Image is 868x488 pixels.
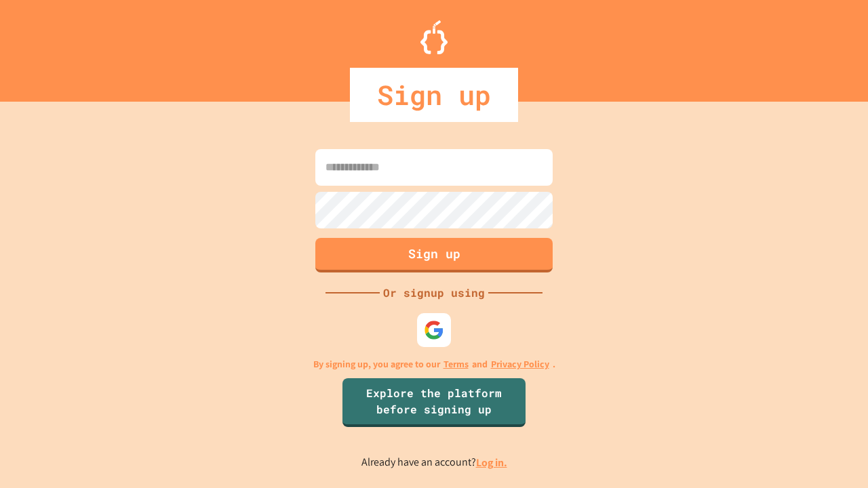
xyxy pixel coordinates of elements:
[443,357,469,371] a: Terms
[380,285,488,301] div: Or signup using
[313,357,555,371] p: By signing up, you agree to our and .
[361,454,507,471] p: Already have an account?
[424,320,444,340] img: google-icon.svg
[420,20,448,54] img: Logo.svg
[491,357,549,371] a: Privacy Policy
[476,455,507,470] a: Log in.
[811,434,854,474] iframe: chat widget
[342,378,526,427] a: Explore the platform before signing up
[755,375,854,432] iframe: chat widget
[350,68,518,122] div: Sign up
[315,238,553,272] button: Sign up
